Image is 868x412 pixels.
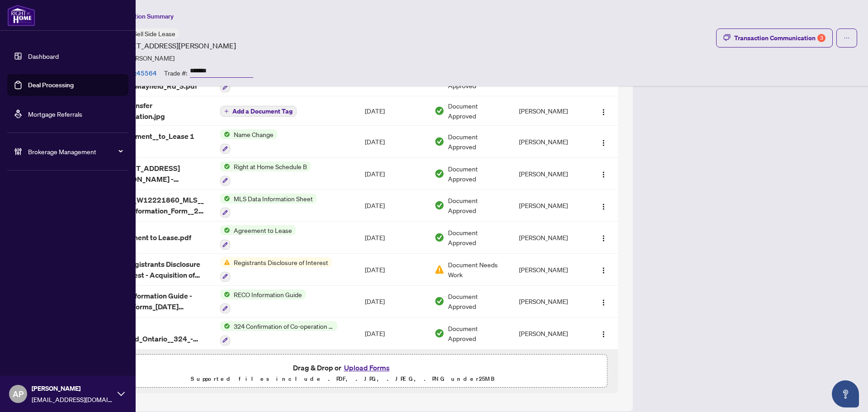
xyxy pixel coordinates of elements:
img: Logo [600,109,607,116]
button: Logo [596,166,611,181]
td: [PERSON_NAME] [512,96,586,126]
a: Deal Processing [28,81,74,89]
a: Mortgage Referrals [28,110,82,118]
button: Status IconAgreement to Lease [220,225,296,250]
article: Trade #: [164,68,187,78]
button: Status IconMLS Data Information Sheet [220,194,316,218]
img: Document Status [434,232,444,242]
span: RECO Information Guide [230,289,306,299]
span: Brokerage Management [28,147,122,156]
img: Document Status [434,296,444,306]
img: Document Status [434,137,444,147]
button: Status IconRegistrants Disclosure of Interest [220,257,332,282]
img: Status Icon [220,257,230,267]
span: Document Needs Work [448,260,505,279]
button: Status IconRECO Information Guide [220,289,306,314]
span: Drag & Drop orUpload FormsSupported files include .PDF, .JPG, .JPEG, .PNG under25MB [78,355,607,392]
span: Agreement to Lease.pdf [111,232,191,243]
span: Listing_W12221860_MLS__Data_Information_Form__2_.pdf [111,194,206,216]
span: Document Approved [448,132,505,152]
button: Logo [596,230,611,245]
button: Status IconName Change [220,129,277,154]
span: Registrants Disclosure of Interest [230,257,332,267]
a: Dashboard [28,52,59,60]
td: [DATE] [358,126,427,158]
td: [PERSON_NAME] [512,254,586,286]
span: Add a Document Tag [232,108,292,114]
img: logo [7,5,35,26]
span: Document Approved [448,227,505,247]
button: Open asap [832,380,859,407]
span: Document Approved [448,323,505,343]
td: [PERSON_NAME] [512,222,586,254]
td: [DATE] [358,96,427,126]
img: Logo [600,235,607,242]
span: Document Approved [448,291,505,311]
span: 7715 Mayfield_Ontario__324_-_Confirmation_of_Co-oper.pdf [111,322,206,344]
img: Logo [600,267,607,274]
span: Document Approved [448,164,505,184]
td: [DATE] [358,222,427,254]
td: [DATE] [358,158,427,190]
span: [STREET_ADDRESS][PERSON_NAME] - Schedule b_[DATE] 21_24_59.pdf [111,163,206,185]
button: Transaction Communication3 [716,28,833,47]
div: Transaction Communication [734,31,826,45]
span: 324 Confirmation of Co-operation and Representation - Tenant/Landlord [230,321,337,331]
td: [DATE] [358,190,427,222]
button: Add a Document Tag [220,105,297,117]
span: ellipsis [844,35,850,41]
img: Logo [600,171,607,178]
div: 3 [817,34,826,42]
span: MLS Data Information Sheet [230,194,316,204]
span: 160 Registrants Disclosure of Interest - Acquisition of Property - PropTx-OREA_[DATE] 20_57_00.pdf [111,259,206,280]
button: Status IconRight at Home Schedule B [220,161,311,186]
span: plus [224,109,229,114]
td: [DATE] [358,286,427,318]
td: [PERSON_NAME] [512,190,586,222]
button: Logo [596,294,611,308]
span: [PERSON_NAME] [32,384,113,393]
button: Upload Forms [341,362,392,374]
button: Logo [596,134,611,149]
td: [PERSON_NAME] [512,126,586,158]
img: Status Icon [220,129,230,139]
img: Logo [600,331,607,338]
button: Add a Document Tag [220,106,297,117]
button: Logo [596,326,611,341]
td: [DATE] [358,254,427,286]
img: Document Status [434,200,444,210]
span: Right at Home Schedule B [230,161,311,171]
img: Status Icon [220,321,230,331]
span: Document Approved [448,195,505,215]
img: Logo [600,203,607,210]
td: [PERSON_NAME] [512,286,586,318]
img: Logo [600,299,607,306]
button: Logo [596,104,611,118]
button: Logo [596,262,611,277]
span: Deal - Sell Side Lease [116,29,175,38]
span: AP [13,388,24,400]
article: [PERSON_NAME] [126,53,175,63]
img: Logo [600,139,607,147]
td: [PERSON_NAME] [512,317,586,350]
span: Drag & Drop or [293,362,392,374]
span: Amendment__to_Lease 1 2.pdf [111,131,206,152]
img: Document Status [434,328,444,338]
button: Status Icon324 Confirmation of Co-operation and Representation - Tenant/Landlord [220,321,337,346]
span: [EMAIL_ADDRESS][DOMAIN_NAME] [32,394,113,404]
img: Status Icon [220,161,230,171]
img: Status Icon [220,225,230,235]
span: Agreement to Lease [230,225,296,235]
img: Status Icon [220,289,230,299]
img: Document Status [434,169,444,179]
span: Document Approved [448,101,505,121]
td: [DATE] [358,317,427,350]
span: Reco Information Guide - RECO Forms_[DATE] 20_54_54.pdf [111,290,206,312]
span: Name Change [230,129,277,139]
img: Document Status [434,265,444,275]
p: Supported files include .PDF, .JPG, .JPEG, .PNG under 25 MB [85,374,599,384]
span: wire transfer confirmation.jpg [111,100,206,122]
article: [STREET_ADDRESS][PERSON_NAME] [112,40,236,51]
td: [PERSON_NAME] [512,158,586,190]
button: Logo [596,198,611,213]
